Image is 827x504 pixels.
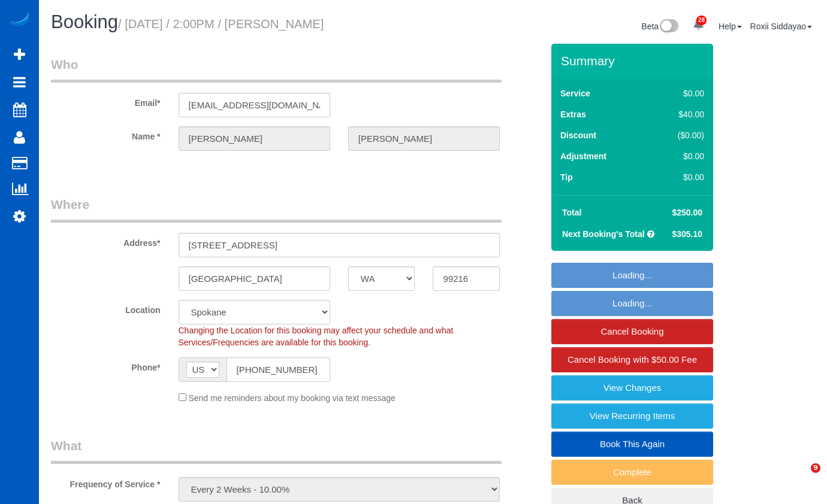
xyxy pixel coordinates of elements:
[42,300,170,316] label: Location
[551,375,713,400] a: View Changes
[562,208,581,217] strong: Total
[42,233,170,249] label: Address*
[551,432,713,457] a: Book This Again
[188,393,396,403] span: Send me reminders about my booking via text message
[659,19,678,35] img: New interface
[641,22,678,31] a: Beta
[672,208,702,217] span: $250.00
[811,463,820,473] span: 9
[653,171,704,183] div: $0.00
[786,463,815,492] iframe: Intercom live chat
[179,266,330,291] input: City*
[653,108,704,120] div: $40.00
[179,326,454,347] span: Changing the Location for this booking may affect your schedule and what Services/Frequencies are...
[560,150,606,162] label: Adjustment
[433,266,500,291] input: Zip Code*
[179,93,330,117] input: Email*
[51,11,118,32] span: Booking
[179,126,330,151] input: First Name*
[560,87,590,99] label: Service
[551,347,713,372] a: Cancel Booking with $50.00 Fee
[696,16,707,25] span: 28
[560,129,596,141] label: Discount
[653,150,704,162] div: $0.00
[118,17,324,31] small: / [DATE] / 2:00PM / [PERSON_NAME]
[719,22,742,31] a: Help
[587,388,827,472] iframe: Intercom notifications message
[560,171,573,183] label: Tip
[551,319,713,344] a: Cancel Booking
[42,93,170,109] label: Email*
[7,12,31,29] img: Automaid Logo
[551,403,713,429] a: View Recurring Items
[653,87,704,99] div: $0.00
[42,357,170,374] label: Phone*
[562,229,645,239] strong: Next Booking's Total
[42,126,170,142] label: Name *
[42,474,170,490] label: Frequency of Service *
[51,437,502,464] legend: What
[653,129,704,141] div: ($0.00)
[561,54,707,68] h3: Summary
[227,357,330,382] input: Phone*
[348,126,500,151] input: Last Name*
[51,56,502,83] legend: Who
[750,22,812,31] a: Roxii Siddayao
[687,12,710,38] a: 28
[51,196,502,223] legend: Where
[672,229,702,239] span: $305.10
[560,108,586,120] label: Extras
[568,354,697,365] span: Cancel Booking with $50.00 Fee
